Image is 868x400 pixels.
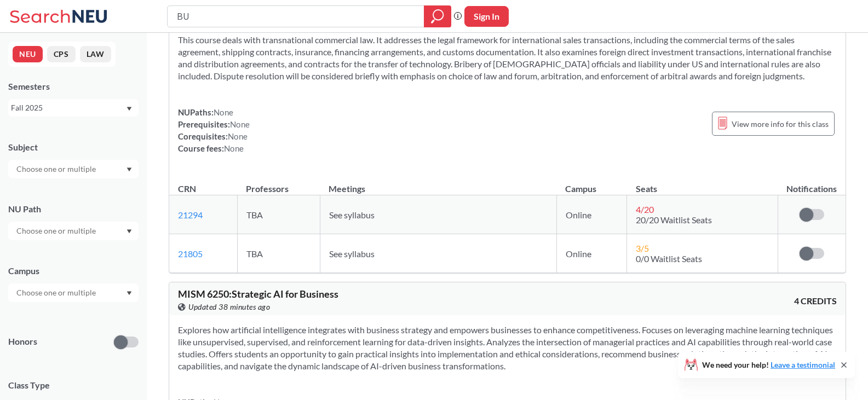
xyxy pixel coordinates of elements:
[178,183,196,195] div: CRN
[11,163,103,176] input: Choose one or multiple
[230,119,250,129] span: None
[127,107,132,111] svg: Dropdown arrow
[237,195,320,234] td: TBA
[80,46,111,62] button: LAW
[636,215,712,225] span: 20/20 Waitlist Seats
[771,360,835,369] a: Leave a testimonial
[8,222,139,240] div: Dropdown arrow
[556,234,626,273] td: Online
[636,253,702,264] span: 0/0 Waitlist Seats
[47,46,76,62] button: CPS
[636,204,654,215] span: 4 / 20
[627,172,778,195] th: Seats
[178,288,338,300] span: MISM 6250 : Strategic AI for Business
[702,361,835,369] span: We need your help!
[214,107,233,117] span: None
[8,160,139,178] div: Dropdown arrow
[178,210,203,220] a: 21294
[431,9,444,24] svg: magnifying glass
[8,265,139,277] div: Campus
[8,141,139,153] div: Subject
[11,102,125,114] div: Fall 2025
[176,7,416,26] input: Class, professor, course number, "phrase"
[11,224,103,237] input: Choose one or multiple
[8,80,139,92] div: Semesters
[237,234,320,273] td: TBA
[8,379,139,391] span: Class Type
[127,229,132,234] svg: Dropdown arrow
[127,167,132,172] svg: Dropdown arrow
[127,291,132,295] svg: Dropdown arrow
[8,283,139,302] div: Dropdown arrow
[464,6,509,27] button: Sign In
[224,143,244,153] span: None
[424,5,451,27] div: magnifying glass
[178,324,837,372] section: Explores how artificial intelligence integrates with business strategy and empowers businesses to...
[556,195,626,234] td: Online
[11,286,103,299] input: Choose one or multiple
[178,34,837,82] section: This course deals with transnational commercial law. It addresses the legal framework for interna...
[8,203,139,215] div: NU Path
[636,243,649,253] span: 3 / 5
[8,99,139,117] div: Fall 2025Dropdown arrow
[778,172,846,195] th: Notifications
[13,46,43,62] button: NEU
[794,295,837,307] span: 4 CREDITS
[320,172,556,195] th: Meetings
[188,301,270,313] span: Updated 38 minutes ago
[8,335,37,348] p: Honors
[178,106,250,154] div: NUPaths: Prerequisites: Corequisites: Course fees:
[228,131,248,141] span: None
[732,117,829,131] span: View more info for this class
[329,210,375,220] span: See syllabus
[237,172,320,195] th: Professors
[556,172,626,195] th: Campus
[178,248,203,259] a: 21805
[329,248,375,259] span: See syllabus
